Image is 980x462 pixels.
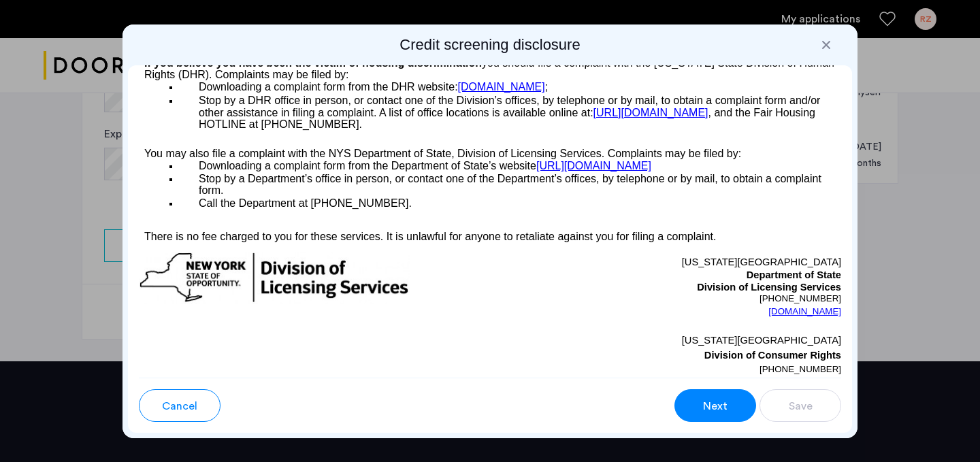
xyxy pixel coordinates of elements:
span: Cancel [162,398,197,414]
p: [US_STATE][GEOGRAPHIC_DATA] [490,333,841,348]
a: [URL][DOMAIN_NAME] [593,107,708,118]
button: button [139,389,220,422]
p: [US_STATE][GEOGRAPHIC_DATA] [490,252,841,269]
span: Next [703,398,728,414]
p: [PHONE_NUMBER] [490,363,841,376]
span: Save [789,398,813,414]
span: Downloading a complaint form from the Department of State’s website [199,160,536,171]
a: [URL][DOMAIN_NAME] [536,161,651,171]
h2: Credit screening disclosure [128,35,852,54]
p: ; [180,81,841,94]
p: Call the Department at [PHONE_NUMBER]. [180,197,841,210]
span: you should file a complaint with the [US_STATE] State Division of Human Rights (DHR). Complaints ... [144,57,834,80]
p: , and the Fair Housing HOTLINE at [PHONE_NUMBER]. [180,94,841,131]
button: button [674,389,756,422]
p: You may also file a complaint with the NYS Department of State, Division of Licensing Services. C... [139,139,841,159]
span: Stop by a DHR office in person, or contact one of the Division’s offices, by telephone or by mail... [199,95,820,118]
a: [DOMAIN_NAME] [768,305,841,318]
span: Downloading a complaint form from the DHR website: [199,81,458,93]
p: Stop by a Department’s office in person, or contact one of the Department’s offices, by telephone... [180,173,841,197]
p: Division of Consumer Rights [490,348,841,363]
p: Department of State [490,269,841,282]
p: Division of Licensing Services [490,282,841,294]
h4: If you believe you have been the victim of housing discrimination [139,56,841,80]
a: [DOMAIN_NAME] [458,81,545,94]
p: There is no fee charged to you for these services. It is unlawful for anyone to retaliate against... [139,219,841,246]
p: [PHONE_NUMBER] [490,293,841,304]
button: button [759,389,841,422]
img: new-york-logo.png [139,252,410,304]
